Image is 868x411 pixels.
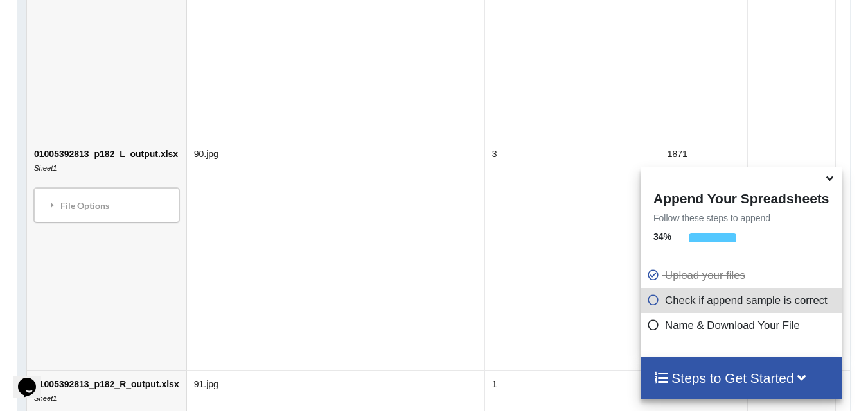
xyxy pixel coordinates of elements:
[186,140,484,370] td: 90.jpg
[647,317,838,333] p: Name & Download Your File
[647,292,838,308] p: Check if append sample is correct
[34,164,57,172] i: Sheet1
[660,140,748,370] td: 1871
[484,140,572,370] td: 3
[27,140,186,370] td: 01005392813_p182_L_output.xlsx
[38,192,175,219] div: File Options
[641,212,842,224] p: Follow these steps to append
[653,231,671,242] b: 34 %
[641,187,842,206] h4: Append Your Spreadsheets
[647,267,838,283] p: Upload your files
[13,360,54,398] iframe: chat widget
[34,394,57,402] i: Sheet1
[653,370,829,386] h4: Steps to Get Started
